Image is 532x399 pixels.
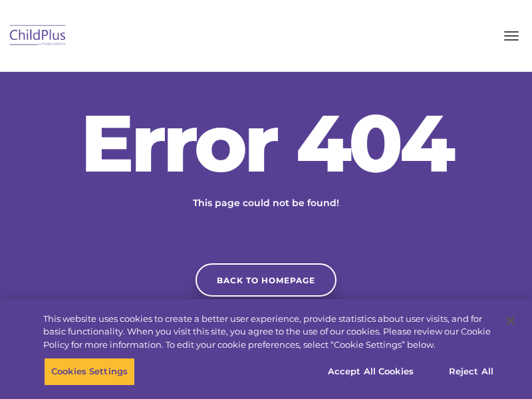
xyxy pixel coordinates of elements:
[430,358,513,386] button: Reject All
[44,358,135,386] button: Cookies Settings
[66,103,465,183] h2: Error 404
[7,21,69,52] img: ChildPlus by Procare Solutions
[43,313,495,352] div: This website uses cookies to create a better user experience, provide statistics about user visit...
[126,196,406,210] p: This page could not be found!
[496,306,525,335] button: Close
[321,358,421,386] button: Accept All Cookies
[196,263,336,297] a: Back to homepage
